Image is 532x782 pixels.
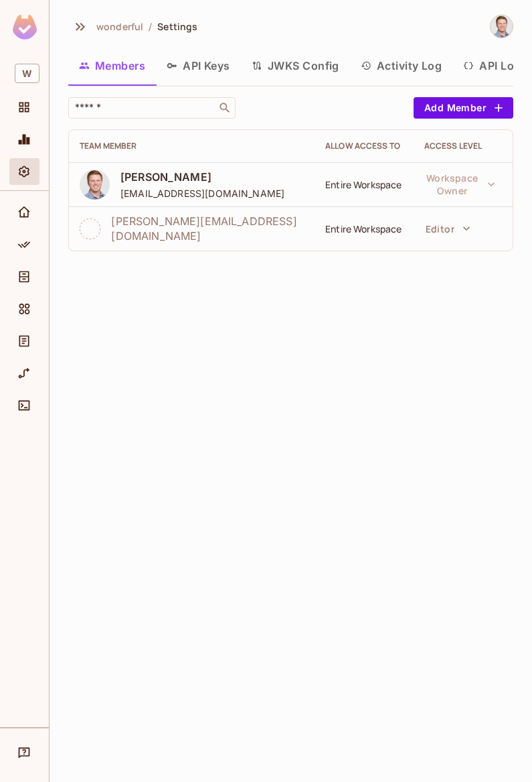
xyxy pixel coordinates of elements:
button: Editor [419,215,477,242]
button: Activity Log [350,49,453,82]
button: Workspace Owner [419,171,502,198]
img: SReyMgAAAABJRU5ErkJggg== [13,15,37,40]
img: Abe Clark [491,15,513,38]
div: Entire Workspace [325,178,403,191]
div: Settings [9,158,39,185]
img: ACg8ocIWNKCCGW8sA6oY3Abpb_pL8BccjYZ2X2FzBj8gAhLDcUpVrMdm=s96-c [80,170,110,200]
div: Directory [9,263,39,290]
div: Home [9,199,39,226]
div: Entire Workspace [325,222,403,235]
div: Access Level [424,141,502,151]
span: [PERSON_NAME][EMAIL_ADDRESS][DOMAIN_NAME] [111,214,304,243]
div: Team Member [80,141,304,151]
span: [PERSON_NAME] [120,170,284,184]
div: Allow Access to [325,141,403,151]
div: Policy [9,231,39,258]
span: W [15,64,39,83]
div: Elements [9,296,39,322]
button: JWKS Config [241,49,350,82]
div: Workspace: wonderful [9,58,39,88]
div: Help & Updates [9,739,39,766]
li: / [149,20,152,33]
div: Audit Log [9,328,39,354]
span: wonderful [96,20,143,33]
span: [EMAIL_ADDRESS][DOMAIN_NAME] [120,187,284,200]
div: Monitoring [9,126,39,153]
span: Settings [157,20,197,33]
div: Projects [9,94,39,121]
div: Connect [9,392,39,419]
button: API Keys [156,49,241,82]
button: Add Member [414,97,513,119]
div: URL Mapping [9,360,39,387]
button: API Log [452,49,531,82]
button: Members [68,49,156,82]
